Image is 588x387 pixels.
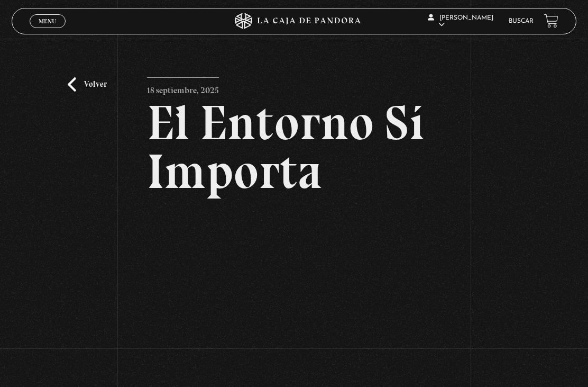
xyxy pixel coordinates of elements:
[544,14,558,28] a: View your shopping cart
[428,15,493,28] span: [PERSON_NAME]
[509,18,534,24] a: Buscar
[147,98,440,196] h2: El Entorno Sí Importa
[147,212,440,377] iframe: Dailymotion video player – El entorno si Afecta Live (95)
[147,77,219,98] p: 18 septiembre, 2025
[68,77,107,92] a: Volver
[35,26,60,34] span: Cerrar
[39,18,56,24] span: Menu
